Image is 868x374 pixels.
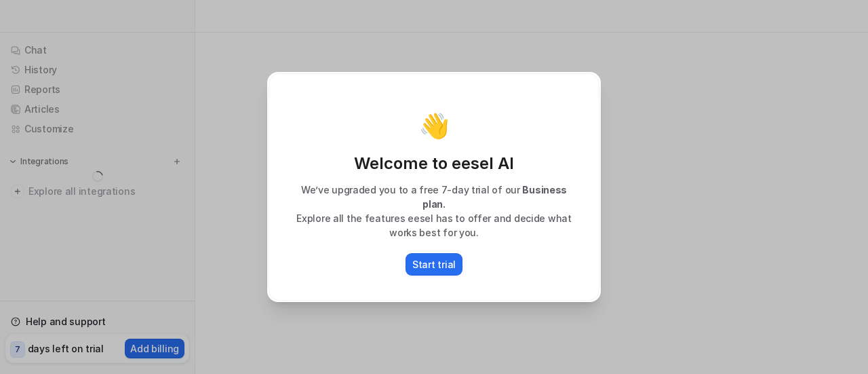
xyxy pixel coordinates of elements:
[283,153,585,174] p: Welcome to eesel AI
[419,112,450,139] p: 👋
[283,211,585,240] p: Explore all the features eesel has to offer and decide what works best for you.
[406,253,462,276] button: Start trial
[412,257,456,272] p: Start trial
[283,183,585,211] p: We’ve upgraded you to a free 7-day trial of our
